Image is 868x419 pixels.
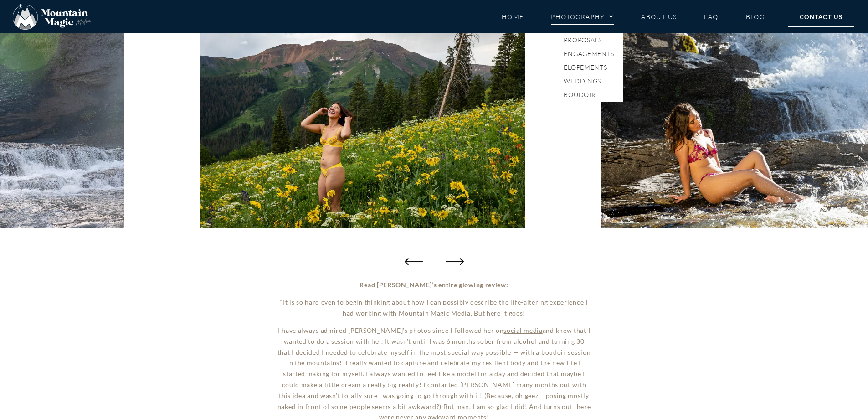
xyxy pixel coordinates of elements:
a: Elopements [551,61,623,74]
a: Blog [746,9,765,25]
a: Photography [551,9,614,25]
a: About Us [641,9,677,25]
a: Contact Us [788,7,854,27]
nav: Menu [502,9,765,25]
a: Weddings [551,74,623,88]
a: Proposals [551,33,623,47]
img: Mountain Magic Media photography logo Crested Butte Photographer [13,4,91,30]
a: Boudoir [551,88,623,102]
a: Engagements [551,47,623,61]
span: “It is so hard even to begin thinking about how I can possibly describe the life-altering experie... [280,298,587,317]
span: Contact Us [800,12,842,22]
a: Home [502,9,524,25]
a: social media [503,326,542,334]
div: Previous slide [405,252,423,270]
b: Read [PERSON_NAME]’s entire glowing review: [360,281,508,289]
div: Next slide [446,252,464,270]
img: sunflowers boudoir model sunshine wildflowers Crested Butte photographer Gunnison photographers C... [200,11,525,228]
div: 17 / 20 [200,11,525,228]
a: FAQ [704,9,718,25]
span: I have always admired [PERSON_NAME]’s photos since I followed her on [278,326,504,334]
ul: Photography [551,33,623,102]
